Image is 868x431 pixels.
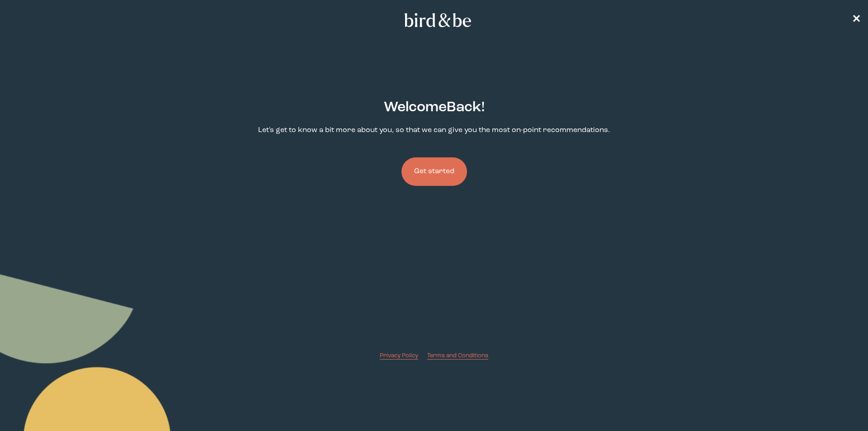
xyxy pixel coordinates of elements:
a: Get started [401,143,467,200]
span: ✕ [852,14,861,25]
button: Get started [401,157,467,186]
a: Privacy Policy [380,351,418,360]
p: Let's get to know a bit more about you, so that we can give you the most on-point recommendations. [258,125,610,136]
a: Terms and Conditions [427,351,488,360]
span: Privacy Policy [380,353,418,359]
h2: Welcome Back ! [384,97,485,118]
iframe: Gorgias live chat messenger [823,388,859,422]
a: ✕ [852,12,861,28]
span: Terms and Conditions [427,353,488,359]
